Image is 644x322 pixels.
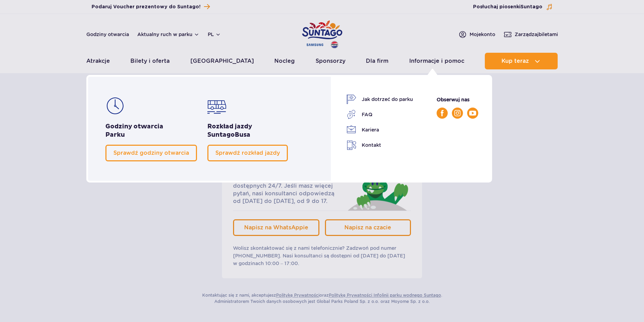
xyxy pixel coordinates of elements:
a: FAQ [346,110,413,119]
a: Bilety i oferta [130,53,170,69]
h2: Rozkład jazdy Busa [207,122,288,139]
a: [GEOGRAPHIC_DATA] [190,53,254,69]
button: Kup teraz [485,53,558,69]
p: Obserwuj nas [437,96,478,103]
a: Dla firm [366,53,388,69]
a: Nocleg [274,53,295,69]
a: Kariera [346,125,413,135]
a: Zarządzajbiletami [504,30,558,39]
img: Facebook [441,110,444,116]
img: YouTube [469,111,476,116]
button: Aktualny ruch w parku [137,32,199,37]
a: Sprawdź rozkład jazdy [207,145,288,161]
img: Instagram [454,110,461,116]
span: Sprawdź godziny otwarcia [113,150,189,156]
a: Kontakt [346,140,413,150]
a: Sprawdź godziny otwarcia [105,145,197,161]
h2: Godziny otwarcia Parku [105,122,197,139]
a: Jak dotrzeć do parku [346,94,413,104]
a: Godziny otwarcia [86,31,129,38]
button: pl [208,31,221,38]
a: Mojekonto [458,30,495,39]
span: Sprawdź rozkład jazdy [215,150,280,156]
a: Atrakcje [86,53,110,69]
span: Suntago [207,131,235,139]
span: Kup teraz [501,58,529,64]
span: Moje konto [470,31,495,38]
a: Informacje i pomoc [409,53,464,69]
span: Zarządzaj biletami [515,31,558,38]
a: Sponsorzy [316,53,345,69]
